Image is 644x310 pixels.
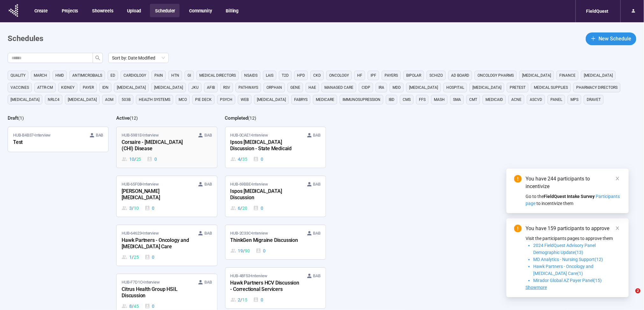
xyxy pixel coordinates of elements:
span: ASCVD [530,96,542,103]
a: HUB-5981E•Interview BABCorsaire - [MEDICAL_DATA] (CHI) Disease10 / 250 [117,127,217,168]
span: Payers [385,72,398,79]
span: HUB-2C33C • Interview [230,230,268,236]
span: Ad Board [451,72,469,79]
div: 0 [145,303,155,310]
button: Upload [122,4,145,17]
span: MCO [179,96,187,103]
span: fabrys [294,96,308,103]
span: hae [308,84,316,91]
span: FFS [419,96,426,103]
div: 10 [122,156,141,163]
span: HUB-5981E • Interview [122,132,159,138]
span: medical supplies [534,84,568,91]
button: Create [29,4,52,17]
span: ATTR-CM [37,84,53,91]
span: [MEDICAL_DATA] [257,96,286,103]
span: dravet [587,96,601,103]
div: 0 [145,205,155,212]
span: MDD [393,84,401,91]
span: antimicrobials [72,72,102,79]
span: BAB [313,132,321,138]
span: pharmacy directors [576,84,618,91]
span: close [615,176,620,181]
span: MASH [434,96,445,103]
span: orphan [266,84,282,91]
span: Bipolar [406,72,421,79]
div: You have 159 participants to approve [526,225,621,232]
span: CMS [403,96,411,103]
span: BAB [204,279,212,285]
span: / [240,296,242,303]
h2: Active [116,115,130,121]
div: 0 [147,156,157,163]
span: BAB [313,273,321,279]
div: Hawk Partners HCV Discussion - Correctional Servicers [230,279,301,294]
h2: Completed [225,115,248,121]
span: GENE [290,84,300,91]
span: / [132,254,134,261]
span: BAB [204,230,212,236]
span: 2024 FieldQuest Advisory Panel Demographic Update(13) [533,243,596,255]
span: JKU [191,84,199,91]
span: 20 [242,205,247,212]
span: [MEDICAL_DATA] [117,84,146,91]
span: ( 12 ) [130,116,138,121]
a: HUB-48F53•Interview BABHawk Partners HCV Discussion - Correctional Servicers2 / 150 [225,268,326,308]
span: exclamation-circle [514,225,522,232]
span: / [240,156,242,163]
span: Showmore [526,285,547,290]
button: Billing [221,4,243,17]
div: Ispos [MEDICAL_DATA] Discussion [230,187,301,202]
span: close [615,226,620,230]
span: AFIB [207,84,215,91]
span: panel [550,96,562,103]
div: Hawk Partners - Oncology and [MEDICAL_DATA] Care [122,236,192,251]
div: 6 [230,205,247,212]
span: Pathways [238,84,258,91]
span: ( 12 ) [248,116,257,121]
span: HOSpital [446,84,464,91]
span: 15 [242,296,247,303]
span: Schizo [429,72,443,79]
span: [MEDICAL_DATA] [522,72,551,79]
div: You have 244 participants to incentivize [526,175,621,190]
span: Sort by: Date Modified [112,53,165,63]
span: HUB-0CAE1 • Interview [230,132,268,138]
span: 2 [635,288,640,293]
div: Corsaire - [MEDICAL_DATA] (CHI) Disease [122,138,192,153]
iframe: Intercom live chat [622,288,638,304]
span: search [95,55,100,60]
div: Test [13,138,83,147]
span: HF [357,72,362,79]
span: T2D [282,72,289,79]
span: 90 [245,247,250,254]
span: medicaid [485,96,503,103]
span: Cardiology [124,72,146,79]
span: NRLC4 [48,96,60,103]
span: exclamation-circle [514,175,522,183]
span: kidney [61,84,74,91]
span: MPS [570,96,578,103]
span: BAB [313,230,321,236]
span: IRA [379,84,384,91]
p: Visit the participants pages to approve them [526,235,621,242]
span: HUB-69BBE • Interview [230,181,268,187]
span: MD Analytics - Nursing Support(12) [533,257,603,262]
div: FieldQuest [582,5,612,17]
div: 1 [122,254,138,261]
a: HUB-64623•Interview BABHawk Partners - Oncology and [MEDICAL_DATA] Care1 / 250 [117,225,217,266]
h2: Draft [8,115,18,121]
span: IDN [102,84,109,91]
span: ED [110,72,115,79]
span: GI [188,72,191,79]
span: / [243,247,245,254]
span: HUB-65F08 • Interview [122,181,159,187]
div: 0 [253,296,263,303]
div: 0 [256,247,266,254]
span: [MEDICAL_DATA] [472,84,501,91]
div: 19 [230,247,250,254]
span: IBD [389,96,394,103]
span: medicare [316,96,334,103]
span: vaccines [11,84,29,91]
span: LAIs [266,72,273,79]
